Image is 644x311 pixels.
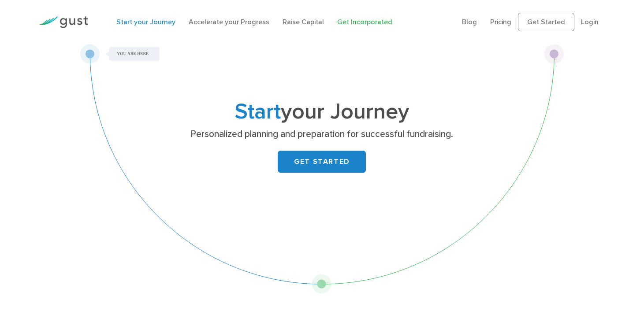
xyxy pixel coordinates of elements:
[278,151,366,173] a: GET STARTED
[116,18,175,26] a: Start your Journey
[518,13,574,31] a: Get Started
[189,18,269,26] a: Accelerate your Progress
[490,18,511,26] a: Pricing
[151,128,493,141] p: Personalized planning and preparation for successful fundraising.
[462,18,477,26] a: Blog
[39,16,88,28] img: Gust Logo
[148,102,496,122] h1: your Journey
[337,18,392,26] a: Get Incorporated
[283,18,324,26] a: Raise Capital
[235,99,281,125] span: Start
[581,18,599,26] a: Login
